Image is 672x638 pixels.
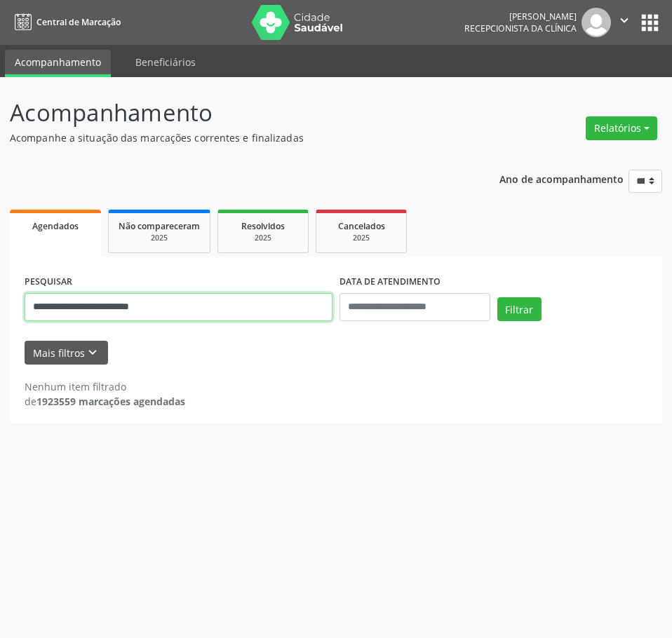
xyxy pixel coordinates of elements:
span: Não compareceram [119,220,200,232]
a: Central de Marcação [10,11,121,34]
a: Acompanhamento [5,50,111,77]
div: 2025 [228,233,298,243]
button:  [611,8,638,37]
button: apps [638,11,662,35]
div: 2025 [326,233,396,243]
i: keyboard_arrow_down [85,345,100,360]
p: Acompanhe a situação das marcações correntes e finalizadas [10,130,466,145]
i:  [617,13,632,28]
label: DATA DE ATENDIMENTO [340,271,441,293]
label: PESQUISAR [25,271,72,293]
span: Central de Marcação [36,16,121,28]
p: Acompanhamento [10,95,466,130]
p: Ano de acompanhamento [499,170,624,187]
button: Filtrar [497,297,542,321]
div: Nenhum item filtrado [25,379,185,394]
button: Mais filtroskeyboard_arrow_down [25,341,108,365]
div: 2025 [119,233,200,243]
div: de [25,394,185,409]
span: Agendados [32,220,79,232]
span: Recepcionista da clínica [464,22,577,34]
span: Resolvidos [241,220,285,232]
span: Cancelados [338,220,385,232]
button: Relatórios [586,116,657,140]
img: img [582,8,611,37]
div: [PERSON_NAME] [464,11,577,22]
a: Beneficiários [126,50,206,74]
strong: 1923559 marcações agendadas [36,395,185,408]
